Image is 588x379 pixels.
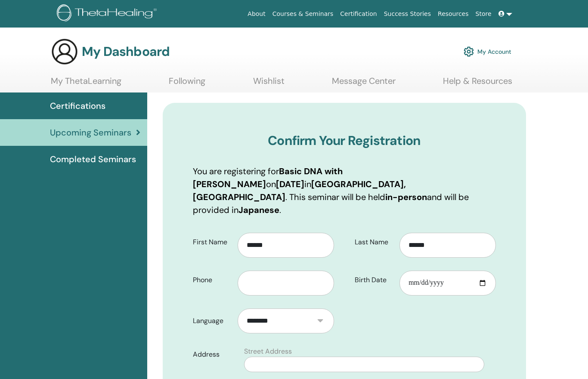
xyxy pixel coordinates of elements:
[244,346,292,357] label: Street Address
[193,165,496,216] p: You are registering for on in . This seminar will be held and will be provided in .
[434,6,472,22] a: Resources
[464,44,474,59] img: cog.svg
[82,44,170,59] h3: My Dashboard
[381,6,434,22] a: Success Stories
[50,126,131,139] span: Upcoming Seminars
[51,38,78,65] img: generic-user-icon.jpg
[244,6,269,22] a: About
[186,313,238,329] label: Language
[348,272,399,288] label: Birth Date
[186,272,238,288] label: Phone
[238,204,279,216] b: Japanese
[50,153,136,166] span: Completed Seminars
[464,42,511,61] a: My Account
[169,76,205,92] a: Following
[50,99,105,112] span: Certifications
[186,234,238,250] label: First Name
[186,346,239,363] label: Address
[472,6,495,22] a: Store
[51,76,121,92] a: My ThetaLearning
[337,6,380,22] a: Certification
[348,234,399,250] label: Last Name
[332,76,396,92] a: Message Center
[276,179,304,190] b: [DATE]
[385,191,427,203] b: in-person
[193,133,496,148] h3: Confirm Your Registration
[253,76,285,92] a: Wishlist
[443,76,512,92] a: Help & Resources
[269,6,337,22] a: Courses & Seminars
[57,4,160,24] img: logo.png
